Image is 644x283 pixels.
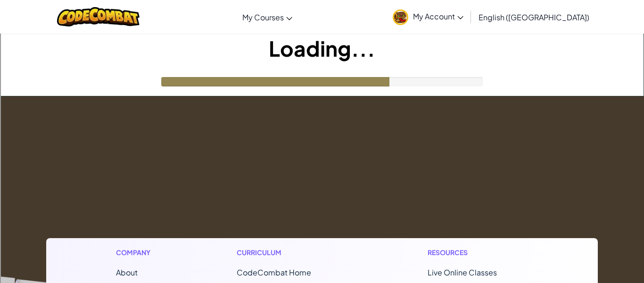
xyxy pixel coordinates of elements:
[388,2,468,32] a: My Account
[474,4,594,30] a: English ([GEOGRAPHIC_DATA])
[393,9,408,25] img: avatar
[479,12,589,22] span: English ([GEOGRAPHIC_DATA])
[413,11,463,21] span: My Account
[242,12,284,22] span: My Courses
[57,7,140,26] img: CodeCombat logo
[238,4,297,30] a: My Courses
